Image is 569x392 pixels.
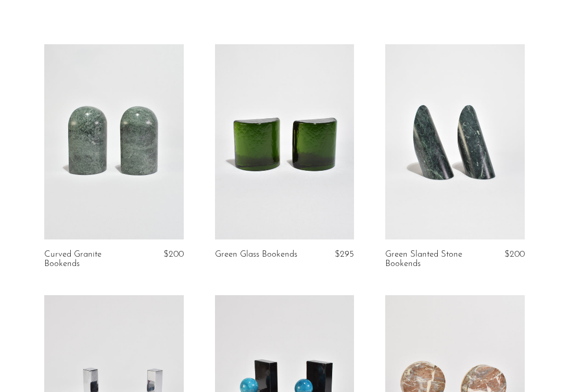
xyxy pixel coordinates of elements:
a: Curved Granite Bookends [44,250,136,269]
span: $200 [163,250,184,259]
a: Green Glass Bookends [215,250,297,259]
span: $295 [335,250,354,259]
span: $200 [504,250,525,259]
a: Green Slanted Stone Bookends [385,250,477,269]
